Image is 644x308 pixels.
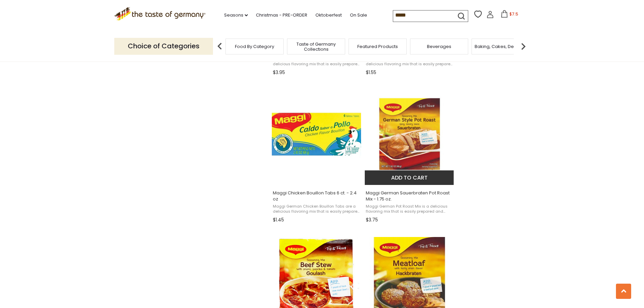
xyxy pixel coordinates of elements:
span: Maggi German Sauerbraten Pot Roast Mix - 1.75 oz. [366,190,453,202]
a: Featured Products [357,44,398,49]
img: previous arrow [213,40,226,53]
p: Choice of Categories [114,38,213,54]
span: $1.45 [273,216,284,223]
span: $3.75 [366,216,378,223]
a: Food By Category [235,44,274,49]
a: Seasons [224,11,248,19]
span: Maggi Chicken Bouillon Tabs 6 ct. - 2.4 oz [273,190,360,202]
img: Maggi Chicken Bouillon Tabs 6 ct. [272,89,361,179]
img: next arrow [517,40,530,53]
span: Maggi German Chicken Bouillon Tabs are a delicious flavoring mix that is easily prepared and adde... [273,204,360,214]
span: Maggi German Pot Roast Mix is a delicious flavoring mix that is easily prepared and added to meat... [366,204,453,214]
a: Maggi German Sauerbraten Pot Roast Mix - 1.75 oz. [365,84,454,226]
a: Christmas - PRE-ORDER [256,11,307,19]
a: Oktoberfest [315,11,342,19]
span: $3.95 [273,69,285,76]
span: $7.5 [509,11,518,17]
a: Maggi Chicken Bouillon Tabs 6 ct. - 2.4 oz [272,84,361,226]
a: Baking, Cakes, Desserts [475,44,527,49]
img: Maggi German Sauerbraten Pot Roast Mix [365,89,454,179]
a: Beverages [427,44,451,49]
a: On Sale [350,11,367,19]
button: Add to cart [365,170,454,185]
a: Taste of Germany Collections [289,42,343,52]
button: $7.5 [495,10,524,20]
span: $1.55 [366,69,376,76]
